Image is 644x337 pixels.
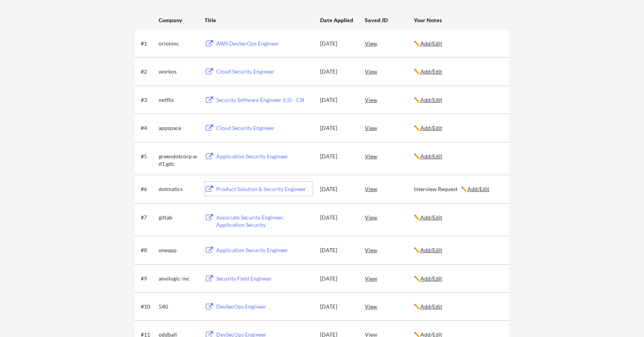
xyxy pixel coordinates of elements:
div: 540 [159,303,198,311]
div: [DATE] [320,124,354,132]
div: Associate Security Engineer, Application Security [216,214,313,229]
div: ✏️ [414,303,502,311]
div: ✏️ [414,124,502,132]
div: ✏️ [414,96,502,104]
div: Date Applied [320,16,354,24]
div: Product Solution & Security Engineer [216,185,313,193]
div: ✏️ [414,40,502,47]
div: oneapp [159,246,198,254]
u: Add/Edit [420,68,442,75]
div: View [365,121,414,135]
div: ✏️ [414,68,502,75]
div: #2 [141,68,156,75]
div: [DATE] [320,303,354,311]
div: Application Security Engineer [216,153,313,160]
div: Cloud Security Engineer [216,124,313,132]
u: Add/Edit [420,247,442,253]
u: Add/Edit [420,40,442,47]
div: View [365,149,414,163]
div: Your Notes [414,16,502,24]
div: netflix [159,96,198,104]
div: AWS DevSecOps Engineer [216,40,313,47]
div: View [365,36,414,50]
div: View [365,243,414,257]
div: #4 [141,124,156,132]
div: [DATE] [320,246,354,254]
div: DevSecOps Engineer [216,303,313,311]
div: [DATE] [320,40,354,47]
div: #3 [141,96,156,104]
div: ✏️ [414,275,502,283]
div: View [365,271,414,285]
div: Cloud Security Engineer [216,68,313,75]
div: #8 [141,246,156,254]
div: Title [205,16,313,24]
div: #5 [141,153,156,160]
div: Application Security Engineer [216,246,313,254]
div: #7 [141,214,156,221]
div: orioninc [159,40,198,47]
div: workos [159,68,198,75]
div: ✏️ [414,214,502,221]
div: View [365,182,414,196]
div: [DATE] [320,153,354,160]
div: #1 [141,40,156,47]
div: ✏️ [414,246,502,254]
div: View [365,93,414,107]
div: #10 [141,303,156,311]
u: Add/Edit [420,275,442,282]
div: [DATE] [320,275,354,283]
u: Add/Edit [420,214,442,221]
div: View [365,210,414,224]
div: #9 [141,275,156,283]
div: [DATE] [320,96,354,104]
div: [DATE] [320,214,354,221]
div: appspace [159,124,198,132]
div: [DATE] [320,185,354,193]
div: Company [159,16,198,24]
u: Add/Edit [420,97,442,103]
div: View [365,299,414,313]
u: Add/Edit [420,125,442,131]
div: Security Software Engineer (L5) - CSI [216,96,313,104]
div: [DATE] [320,68,354,75]
div: anvilogic-inc [159,275,198,283]
div: ✏️ [414,153,502,160]
u: Add/Edit [420,303,442,310]
div: gitlab [159,214,198,221]
div: Interview Request ✏️ [414,185,502,193]
div: View [365,64,414,78]
div: greendotcorp.wd1.gdc [159,153,198,168]
div: Security Field Engineer [216,275,313,283]
u: Add/Edit [467,186,489,192]
div: dotmatics [159,185,198,193]
div: #6 [141,185,156,193]
div: Saved JD [365,13,414,27]
u: Add/Edit [420,153,442,160]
